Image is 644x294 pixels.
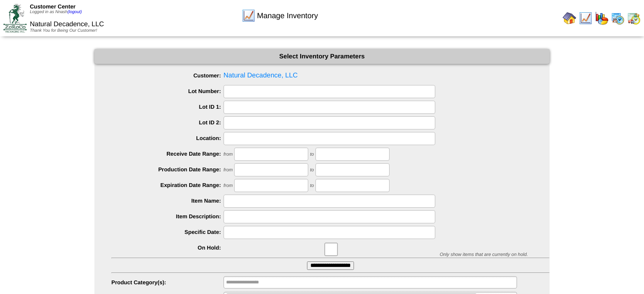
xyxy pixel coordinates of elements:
span: to [310,183,314,188]
span: Natural Decadence, LLC [111,69,550,82]
label: Lot Number: [111,88,224,94]
span: to [310,168,314,173]
label: Specific Date: [111,229,224,235]
label: On Hold: [111,245,224,251]
span: Only show items that are currently on hold. [439,252,528,257]
img: line_graph.gif [579,11,592,25]
span: Manage Inventory [257,11,318,20]
label: Item Name: [111,198,224,204]
img: calendarinout.gif [627,11,641,25]
span: from [224,152,233,157]
label: Product Category(s): [111,279,224,286]
label: Location: [111,135,224,141]
a: (logout) [67,10,82,14]
span: Natural Decadence, LLC [30,21,104,28]
span: Thank You for Being Our Customer! [30,28,97,33]
span: from [224,168,233,173]
div: Select Inventory Parameters [94,49,550,64]
span: to [310,152,314,157]
img: line_graph.gif [242,9,255,22]
img: ZoRoCo_Logo(Green%26Foil)%20jpg.webp [3,4,27,32]
label: Lot ID 2: [111,119,224,126]
img: graph.gif [595,11,608,25]
span: Customer Center [30,3,75,10]
label: Lot ID 1: [111,104,224,110]
img: home.gif [563,11,576,25]
label: Production Date Range: [111,166,224,173]
label: Expiration Date Range: [111,182,224,188]
span: from [224,183,233,188]
img: calendarprod.gif [611,11,625,25]
span: Logged in as Nnash [30,10,82,14]
label: Customer: [111,72,224,79]
label: Item Description: [111,213,224,220]
label: Receive Date Range: [111,151,224,157]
